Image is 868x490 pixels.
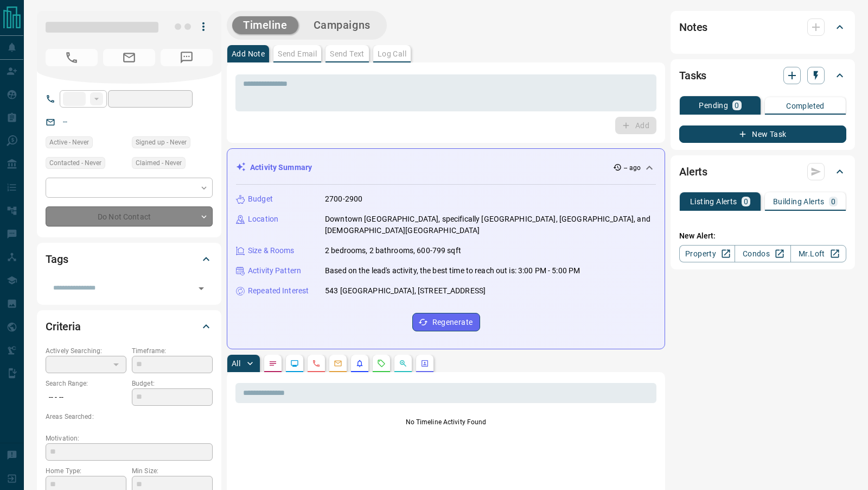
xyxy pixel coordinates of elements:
svg: Calls [312,359,321,368]
h2: Alerts [679,163,707,180]
p: No Timeline Activity Found [235,417,656,427]
p: Building Alerts [773,198,825,205]
svg: Listing Alerts [355,359,364,368]
a: Condos [735,245,790,262]
button: Regenerate [412,313,480,331]
span: Claimed - Never [136,158,182,168]
h2: Notes [679,18,707,36]
p: All [232,360,240,367]
p: 0 [744,198,748,205]
button: New Task [679,125,846,143]
p: Budget: [132,379,213,388]
p: 2700-2900 [325,193,362,205]
p: 2 bedrooms, 2 bathrooms, 600-799 sqft [325,245,461,256]
h2: Tags [46,250,68,268]
div: Tasks [679,62,846,89]
svg: Requests [377,359,386,368]
p: New Alert: [679,230,846,242]
a: Mr.Loft [790,245,846,262]
div: Criteria [46,313,213,340]
span: No Email [103,49,155,66]
p: Listing Alerts [690,198,737,205]
a: -- [63,117,67,126]
p: Pending [699,102,728,109]
p: Min Size: [132,466,213,476]
p: 0 [831,198,835,205]
svg: Lead Browsing Activity [290,359,299,368]
p: Location [248,213,278,225]
p: Motivation: [46,434,213,443]
div: Alerts [679,159,846,185]
div: Do Not Contact [46,206,213,227]
span: No Number [161,49,213,66]
p: 0 [735,102,739,109]
p: Actively Searching: [46,346,126,356]
h2: Criteria [46,318,81,335]
button: Open [194,281,209,296]
p: Add Note [232,50,265,58]
p: Activity Summary [250,162,312,173]
p: Repeated Interest [248,285,309,297]
svg: Agent Actions [420,359,429,368]
p: 543 [GEOGRAPHIC_DATA], [STREET_ADDRESS] [325,285,486,297]
h2: Tasks [679,67,706,84]
p: Downtown [GEOGRAPHIC_DATA], specifically [GEOGRAPHIC_DATA], [GEOGRAPHIC_DATA], and [DEMOGRAPHIC_D... [325,213,656,236]
span: Active - Never [49,137,89,148]
p: Budget [248,193,273,205]
span: Signed up - Never [136,137,187,148]
span: No Number [46,49,98,66]
button: Campaigns [303,16,381,34]
p: -- - -- [46,388,126,406]
span: Contacted - Never [49,158,101,168]
p: Based on the lead's activity, the best time to reach out is: 3:00 PM - 5:00 PM [325,265,580,277]
svg: Emails [334,359,342,368]
p: Size & Rooms [248,245,295,256]
p: Search Range: [46,379,126,388]
p: Home Type: [46,466,126,476]
p: -- ago [624,163,641,173]
div: Notes [679,14,846,40]
button: Timeline [232,16,298,34]
svg: Opportunities [399,359,407,368]
div: Activity Summary-- ago [236,158,656,178]
p: Timeframe: [132,346,213,356]
svg: Notes [269,359,277,368]
p: Activity Pattern [248,265,301,277]
p: Areas Searched: [46,412,213,422]
p: Completed [786,102,825,110]
a: Property [679,245,735,262]
div: Tags [46,246,213,272]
